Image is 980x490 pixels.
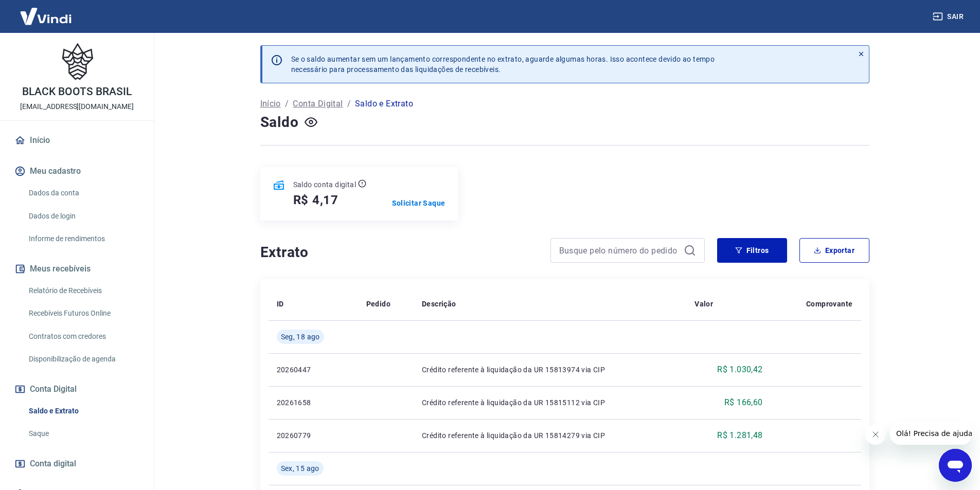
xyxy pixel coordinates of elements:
p: Comprovante [806,299,852,309]
input: Busque pelo número do pedido [559,243,680,258]
p: R$ 1.281,48 [717,429,762,442]
p: / [285,98,289,110]
span: Seg, 18 ago [281,332,320,342]
p: 20261658 [277,397,350,408]
a: Início [12,129,141,152]
a: Conta digital [12,452,141,475]
p: 20260447 [277,365,350,375]
p: R$ 166,60 [724,396,763,409]
a: Dados da conta [25,183,141,204]
a: Início [260,98,281,110]
a: Disponibilização de agenda [25,349,141,370]
h5: R$ 4,17 [293,192,339,208]
a: Relatório de Recebíveis [25,280,141,301]
a: Saque [25,423,141,444]
p: R$ 1.030,42 [717,364,762,376]
p: Descrição [422,299,456,309]
p: Valor [694,299,713,309]
button: Exportar [799,238,869,263]
button: Sair [931,7,968,26]
button: Meus recebíveis [12,258,141,280]
iframe: Fechar mensagem [865,424,886,445]
a: Informe de rendimentos [25,228,141,249]
span: Conta digital [30,457,76,471]
p: / [347,98,351,110]
iframe: Mensagem da empresa [890,422,972,445]
iframe: Botão para abrir a janela de mensagens [939,449,972,482]
a: Conta Digital [293,98,343,110]
a: Saldo e Extrato [25,401,141,422]
a: Solicitar Saque [392,198,446,208]
p: ID [277,299,284,309]
button: Conta Digital [12,378,141,401]
h4: Saldo [260,112,299,133]
p: Crédito referente à liquidação da UR 15813974 via CIP [422,365,678,375]
span: Olá! Precisa de ajuda? [6,7,86,15]
p: Saldo conta digital [293,179,357,190]
h4: Extrato [260,242,538,263]
img: Vindi [12,1,79,32]
p: Crédito referente à liquidação da UR 15815112 via CIP [422,397,678,408]
button: Filtros [717,238,787,263]
p: Saldo e Extrato [355,98,413,110]
p: 20260779 [277,430,350,441]
a: Dados de login [25,206,141,227]
p: Crédito referente à liquidação da UR 15814279 via CIP [422,430,678,441]
button: Meu cadastro [12,160,141,183]
p: [EMAIL_ADDRESS][DOMAIN_NAME] [20,101,134,112]
p: BLACK BOOTS BRASIL [22,86,131,97]
span: Sex, 15 ago [281,463,319,474]
a: Contratos com credores [25,326,141,347]
img: 7dddf8f1-f46f-4d37-a48e-47c4e9a8aa74.jpeg [57,41,98,82]
a: Recebíveis Futuros Online [25,303,141,324]
p: Se o saldo aumentar sem um lançamento correspondente no extrato, aguarde algumas horas. Isso acon... [291,54,715,75]
p: Pedido [366,299,390,309]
